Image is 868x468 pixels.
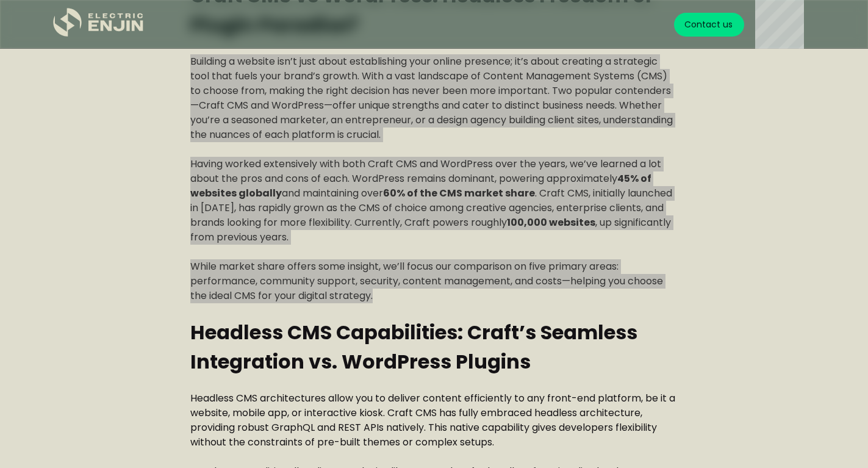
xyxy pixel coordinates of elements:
[674,13,744,37] a: Contact us
[684,18,733,31] div: Contact us
[190,259,678,303] p: While market share offers some insight, we’ll focus our comparison on five primary areas: perform...
[190,54,678,142] p: Building a website isn’t just about establishing your online presence; it’s about creating a stra...
[53,8,145,41] a: home
[190,157,678,245] p: Having worked extensively with both Craft CMS and WordPress over the years, we’ve learned a lot a...
[383,186,535,200] strong: 60% of the CMS market share
[190,319,637,375] strong: Headless CMS Capabilities: Craft’s Seamless Integration vs. WordPress Plugins
[190,171,651,200] strong: 45% of websites globally
[507,215,595,229] strong: 100,000 websites
[190,391,678,450] p: Headless CMS architectures allow you to deliver content efficiently to any front-end platform, be...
